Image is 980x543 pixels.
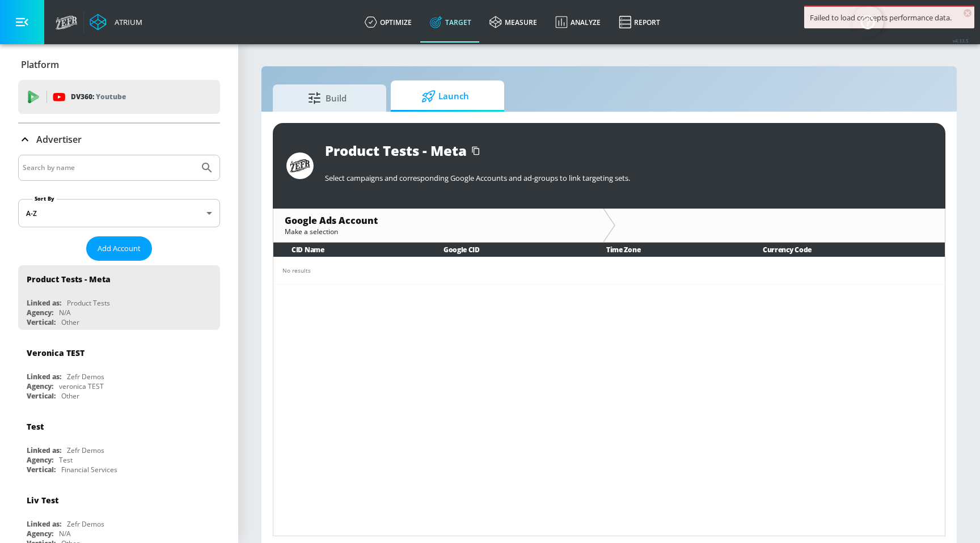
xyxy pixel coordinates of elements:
[36,133,82,146] p: Advertiser
[27,465,56,474] div: Vertical:
[59,455,73,465] div: Test
[110,17,142,27] div: Atrium
[18,339,220,404] div: Veronica TESTLinked as:Zefr DemosAgency:veronica TESTVertical:Other
[285,214,592,227] div: Google Ads Account
[402,83,488,110] span: Launch
[67,298,110,308] div: Product Tests
[27,446,61,455] div: Linked as:
[546,2,610,43] a: Analyze
[59,529,71,538] div: N/A
[61,317,79,327] div: Other
[86,236,152,261] button: Add Account
[18,199,220,227] div: A-Z
[96,91,126,103] p: Youtube
[745,243,945,257] th: Currency Code
[610,2,669,43] a: Report
[27,317,56,327] div: Vertical:
[59,381,104,391] div: veronica TEST
[425,243,588,257] th: Google CID
[325,141,467,160] div: Product Tests - Meta
[421,2,480,43] a: Target
[18,124,220,155] div: Advertiser
[18,80,220,114] div: DV360: Youtube
[27,421,44,432] div: Test
[273,243,425,257] th: CID Name
[27,519,61,529] div: Linked as:
[285,227,592,236] div: Make a selection
[32,195,57,202] label: Sort By
[588,243,745,257] th: Time Zone
[27,372,61,381] div: Linked as:
[282,266,936,275] div: No results
[67,446,104,455] div: Zefr Demos
[21,58,59,71] p: Platform
[61,391,79,401] div: Other
[27,298,61,308] div: Linked as:
[27,308,53,317] div: Agency:
[18,413,220,477] div: TestLinked as:Zefr DemosAgency:TestVertical:Financial Services
[810,12,969,23] div: Failed to load concepts performance data.
[18,265,220,330] div: Product Tests - MetaLinked as:Product TestsAgency:N/AVertical:Other
[356,2,421,43] a: optimize
[71,91,126,103] p: DV360:
[953,37,969,44] span: v 4.33.5
[480,2,546,43] a: measure
[27,529,53,538] div: Agency:
[27,391,56,401] div: Vertical:
[67,519,104,529] div: Zefr Demos
[67,372,104,381] div: Zefr Demos
[18,49,220,80] div: Platform
[23,160,195,175] input: Search by name
[27,495,58,506] div: Liv Test
[90,14,142,31] a: Atrium
[27,274,111,285] div: Product Tests - Meta
[27,347,85,358] div: Veronica TEST
[273,209,603,242] div: Google Ads AccountMake a selection
[852,6,884,37] button: Open Resource Center
[59,308,71,317] div: N/A
[325,173,932,183] p: Select campaigns and corresponding Google Accounts and ad-groups to link targeting sets.
[27,381,53,391] div: Agency:
[61,465,117,474] div: Financial Services
[98,242,141,255] span: Add Account
[284,84,370,112] span: Build
[964,9,971,17] span: ×
[27,455,53,465] div: Agency:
